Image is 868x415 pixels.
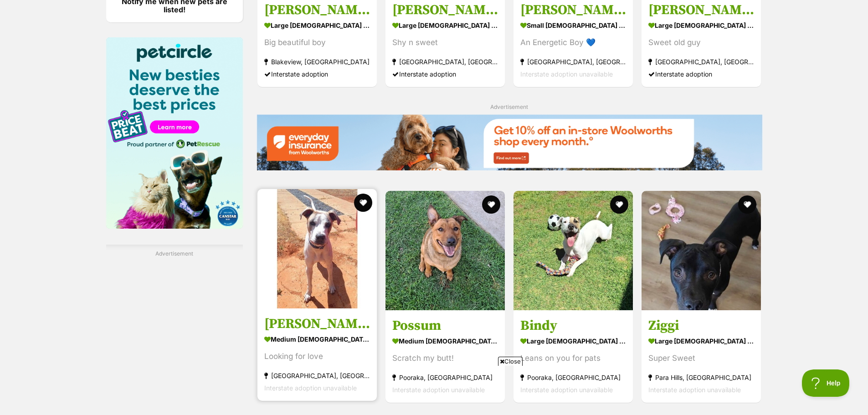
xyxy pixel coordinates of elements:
strong: Blakeview, [GEOGRAPHIC_DATA] [264,56,370,68]
strong: medium [DEMOGRAPHIC_DATA] Dog [392,334,498,347]
div: Big beautiful boy [264,36,370,49]
img: Bindy - American Staffordshire Terrier Dog [514,191,633,310]
button: favourite [354,194,372,212]
iframe: Help Scout Beacon - Open [802,369,850,397]
strong: [GEOGRAPHIC_DATA], [GEOGRAPHIC_DATA] [520,56,626,68]
strong: large [DEMOGRAPHIC_DATA] Dog [648,334,754,347]
div: Scratch my butt! [392,352,498,364]
strong: [GEOGRAPHIC_DATA], [GEOGRAPHIC_DATA] [648,56,754,68]
strong: large [DEMOGRAPHIC_DATA] Dog [648,19,754,32]
strong: large [DEMOGRAPHIC_DATA] Dog [520,334,626,347]
strong: Para Hills, [GEOGRAPHIC_DATA] [648,371,754,383]
h3: [PERSON_NAME] [520,1,626,19]
iframe: Advertisement [213,369,655,410]
div: Super Sweet [648,352,754,364]
img: Everyday Insurance promotional banner [257,114,762,170]
a: [PERSON_NAME] medium [DEMOGRAPHIC_DATA] Dog Looking for love [GEOGRAPHIC_DATA], [GEOGRAPHIC_DATA]... [257,308,377,400]
strong: large [DEMOGRAPHIC_DATA] Dog [392,19,498,32]
button: favourite [482,195,500,214]
div: Sweet old guy [648,36,754,49]
a: Everyday Insurance promotional banner [257,114,762,172]
div: Interstate adoption [264,68,370,80]
div: Looking for love [264,350,370,362]
img: Pet Circle promo banner [106,37,243,229]
button: favourite [610,195,628,214]
span: Advertisement [490,103,528,110]
a: Ziggi large [DEMOGRAPHIC_DATA] Dog Super Sweet Para Hills, [GEOGRAPHIC_DATA] Interstate adoption ... [642,310,761,402]
h3: Ziggi [648,317,754,334]
h3: Possum [392,317,498,334]
span: Interstate adoption unavailable [648,385,741,393]
div: Shy n sweet [392,36,498,49]
span: Close [498,357,523,366]
h3: [PERSON_NAME] [392,1,498,19]
a: Possum medium [DEMOGRAPHIC_DATA] Dog Scratch my butt! Pooraka, [GEOGRAPHIC_DATA] Interstate adopt... [385,310,505,402]
div: Interstate adoption [648,68,754,80]
img: Ziggi - American Staffordshire Terrier Dog [642,191,761,310]
h3: Bindy [520,317,626,334]
strong: small [DEMOGRAPHIC_DATA] Dog [520,19,626,32]
a: Bindy large [DEMOGRAPHIC_DATA] Dog Leans on you for pats Pooraka, [GEOGRAPHIC_DATA] Interstate ad... [514,310,633,402]
strong: [GEOGRAPHIC_DATA], [GEOGRAPHIC_DATA] [392,56,498,68]
div: Interstate adoption [392,68,498,80]
span: Interstate adoption unavailable [520,70,613,78]
img: Clifford - Staffordshire Bull Terrier Dog [257,189,377,308]
div: Leans on you for pats [520,352,626,364]
button: favourite [739,195,757,214]
img: Possum - Australian Cattle Dog [385,191,505,310]
h3: [PERSON_NAME] (aka [PERSON_NAME]) [648,1,754,19]
div: An Energetic Boy 💙 [520,36,626,49]
strong: large [DEMOGRAPHIC_DATA] Dog [264,19,370,32]
h3: [PERSON_NAME] [264,315,370,332]
h3: [PERSON_NAME] [264,1,370,19]
strong: medium [DEMOGRAPHIC_DATA] Dog [264,332,370,345]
